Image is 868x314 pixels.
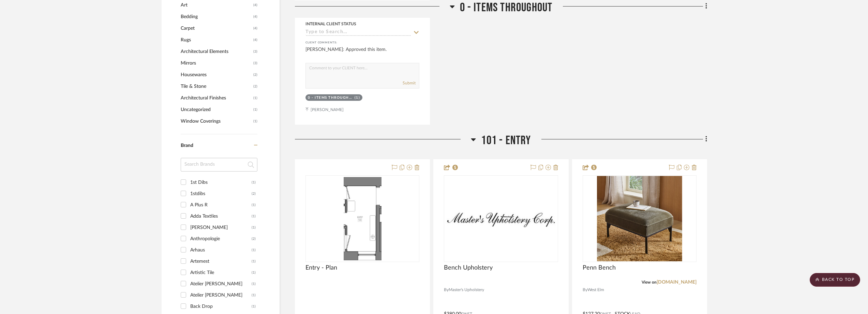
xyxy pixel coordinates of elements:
span: Bedding [181,11,252,23]
div: [PERSON_NAME]: Approved this item. [305,46,419,60]
div: (1) [252,256,256,267]
div: A Plus R [190,200,252,210]
div: Artemest [190,256,252,267]
span: (4) [253,11,257,22]
img: Penn Bench [597,176,682,261]
span: (4) [253,35,257,45]
input: Type to Search… [305,29,411,36]
span: Architectural Elements [181,46,252,57]
div: Atelier [PERSON_NAME] [190,278,252,289]
span: Brand [181,143,193,148]
span: Window Coverings [181,115,252,127]
span: Housewares [181,69,252,81]
span: (2) [253,81,257,92]
div: Artistic Tile [190,267,252,278]
span: Mirrors [181,57,252,69]
div: 1stdibs [190,188,252,199]
span: View on [642,280,657,284]
input: Search Brands [181,158,257,172]
div: (1) [252,301,256,312]
span: Penn Bench [583,264,616,272]
span: (1) [253,104,257,115]
div: (1) [252,290,256,301]
span: By [444,287,449,293]
span: (4) [253,23,257,34]
div: (1) [252,222,256,233]
div: (1) [252,267,256,278]
div: Arhaus [190,245,252,256]
div: (1) [252,278,256,289]
span: (3) [253,46,257,57]
span: (1) [253,116,257,127]
span: By [583,287,587,293]
div: [PERSON_NAME] [190,222,252,233]
div: 0 - Items Throughout [308,95,353,100]
div: (1) [252,245,256,256]
img: Entry - Plan [344,176,381,261]
span: Architectural Finishes [181,92,252,104]
span: Entry - Plan [305,264,337,272]
div: (1) [252,211,256,222]
div: (2) [252,188,256,199]
span: 101 - Entry [481,133,531,148]
div: (1) [252,200,256,210]
button: Submit [403,80,416,86]
div: Back Drop [190,301,252,312]
span: Tile & Stone [181,81,252,92]
span: (1) [253,93,257,104]
div: (2) [252,233,256,244]
span: Bench Upholstery [444,264,493,272]
span: Uncategorized [181,104,252,115]
div: Atelier [PERSON_NAME] [190,290,252,301]
span: Carpet [181,23,252,34]
span: (2) [253,69,257,80]
a: [DOMAIN_NAME] [657,280,697,285]
div: Internal Client Status [305,21,356,27]
div: 1st Dibs [190,177,252,188]
span: West Elm [587,287,604,293]
scroll-to-top-button: BACK TO TOP [810,273,860,287]
div: Anthropologie [190,233,252,244]
span: (3) [253,58,257,69]
span: Master's Upholstery [449,287,484,293]
img: Bench Upholstery [445,210,557,227]
div: Adda Textiles [190,211,252,222]
span: Rugs [181,34,252,46]
div: (1) [355,95,360,100]
div: (1) [252,177,256,188]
